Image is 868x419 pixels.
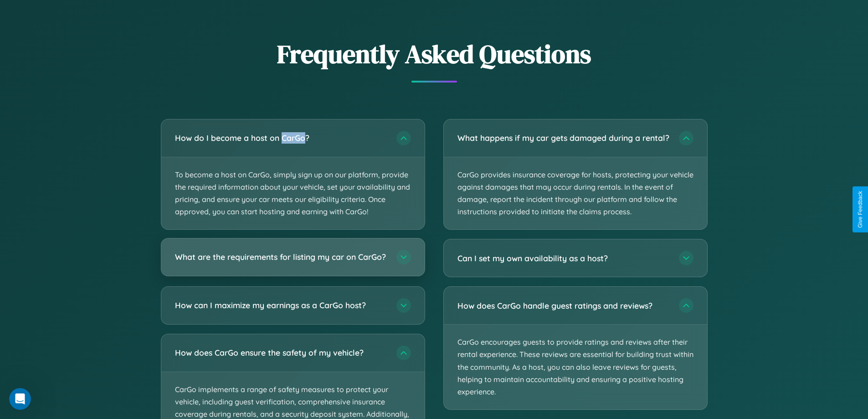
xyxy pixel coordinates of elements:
h3: What happens if my car gets damaged during a rental? [457,132,670,144]
p: To become a host on CarGo, simply sign up on our platform, provide the required information about... [161,157,425,230]
h3: How does CarGo handle guest ratings and reviews? [457,300,670,311]
h3: How do I become a host on CarGo? [175,132,387,144]
div: Give Feedback [857,191,863,228]
h3: Can I set my own availability as a host? [457,253,670,264]
h2: Frequently Asked Questions [161,36,708,72]
p: CarGo encourages guests to provide ratings and reviews after their rental experience. These revie... [444,325,707,409]
h3: How can I maximize my earnings as a CarGo host? [175,300,387,311]
p: CarGo provides insurance coverage for hosts, protecting your vehicle against damages that may occ... [444,157,707,230]
h3: How does CarGo ensure the safety of my vehicle? [175,347,387,359]
iframe: Intercom live chat [9,388,31,410]
h3: What are the requirements for listing my car on CarGo? [175,252,387,263]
